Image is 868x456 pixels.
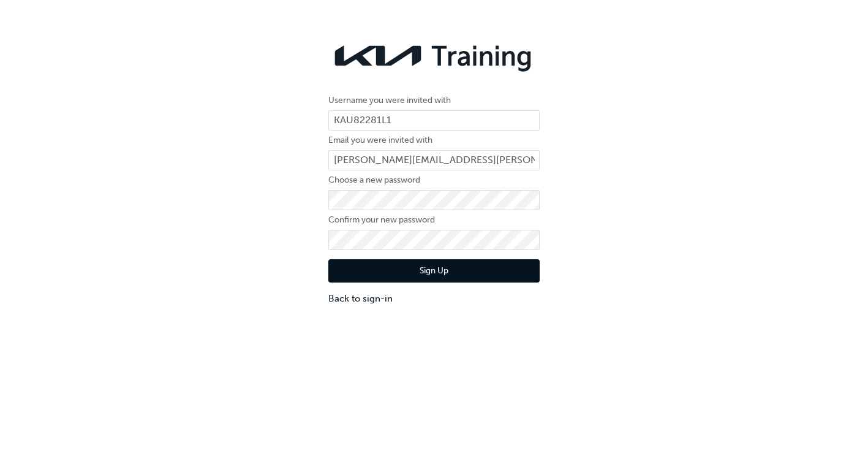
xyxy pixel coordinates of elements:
a: Back to sign-in [328,292,540,306]
input: Username [328,110,540,131]
label: Email you were invited with [328,133,540,148]
label: Username you were invited with [328,93,540,108]
img: kia-training [328,37,540,75]
label: Confirm your new password [328,213,540,227]
button: Sign Up [328,259,540,283]
label: Choose a new password [328,173,540,188]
